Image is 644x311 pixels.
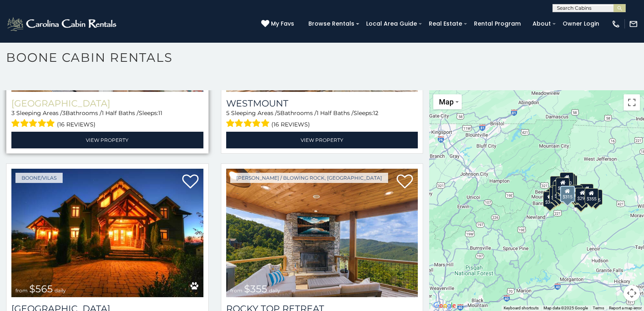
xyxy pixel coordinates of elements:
[11,98,203,109] h3: Chimney Island
[317,109,354,117] span: 1 Half Baths /
[11,169,203,297] img: Wilderness Lodge
[560,186,575,202] div: $315
[226,98,418,109] a: Westmount
[230,173,388,183] a: [PERSON_NAME] / Blowing Rock, [GEOGRAPHIC_DATA]
[580,184,594,199] div: $930
[261,20,296,28] a: My Favs
[230,287,242,294] span: from
[15,173,63,183] a: Boone/Vilas
[304,17,358,30] a: Browse Rentals
[569,185,583,200] div: $380
[425,17,466,30] a: Real Estate
[611,20,620,28] img: phone-regular-white.png
[609,306,642,310] a: Report a map error
[552,185,566,201] div: $395
[431,300,458,311] img: Google
[574,192,588,208] div: $350
[439,98,454,106] span: Map
[362,17,421,30] a: Local Area Guide
[62,109,65,117] span: 3
[271,119,310,130] span: (16 reviews)
[397,174,413,191] a: Add to favorites
[504,305,539,311] button: Keyboard shortcuts
[271,20,294,28] span: My Favs
[560,172,574,187] div: $320
[589,189,603,205] div: $355
[585,188,598,203] div: $355
[431,300,458,311] a: Open this area in Google Maps (opens a new window)
[226,109,229,117] span: 5
[277,109,280,117] span: 5
[11,169,203,297] a: Wilderness Lodge from $565 daily
[593,306,604,310] a: Terms (opens in new tab)
[102,109,139,117] span: 1 Half Baths /
[244,283,267,295] span: $355
[373,109,378,117] span: 12
[11,109,15,117] span: 3
[55,287,66,294] span: daily
[629,20,638,28] img: mail-regular-white.png
[433,94,462,109] button: Change map style
[226,169,418,297] img: Rocky Top Retreat
[575,188,589,203] div: $299
[6,16,119,32] img: White-1-2.png
[549,187,563,202] div: $325
[226,132,418,148] a: View Property
[11,98,203,109] a: [GEOGRAPHIC_DATA]
[158,109,162,117] span: 11
[226,169,418,297] a: Rocky Top Retreat from $355 daily
[11,132,203,148] a: View Property
[543,191,557,207] div: $375
[29,283,53,295] span: $565
[182,174,199,191] a: Add to favorites
[226,109,418,130] div: Sleeping Areas / Bathrooms / Sleeps:
[556,177,570,193] div: $425
[544,306,588,310] span: Map data ©2025 Google
[624,285,640,301] button: Map camera controls
[528,17,555,30] a: About
[470,17,525,30] a: Rental Program
[269,287,280,294] span: daily
[559,17,603,30] a: Owner Login
[624,94,640,111] button: Toggle fullscreen view
[15,287,28,294] span: from
[57,119,96,130] span: (16 reviews)
[550,176,564,191] div: $635
[11,109,203,130] div: Sleeping Areas / Bathrooms / Sleeps:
